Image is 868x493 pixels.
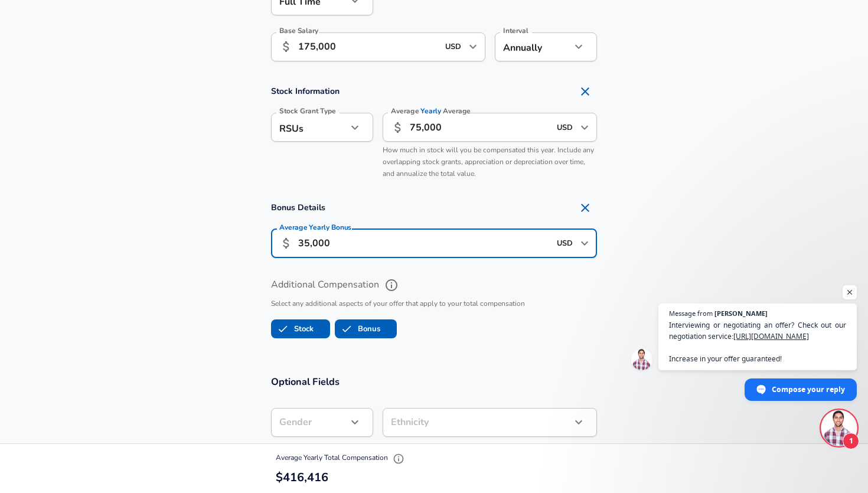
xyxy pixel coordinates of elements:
[298,229,550,258] input: 15,000
[503,27,528,34] label: Interval
[821,410,857,446] div: Open chat
[335,319,397,338] button: BonusBonus
[298,32,438,61] input: 100,000
[843,433,859,449] span: 1
[272,318,314,340] label: Stock
[669,319,846,364] span: Interviewing or negotiating an offer? Check out our negotiation service: Increase in your offer g...
[271,275,597,295] label: Additional Compensation
[465,38,481,55] button: Open
[442,38,465,56] input: USD
[276,453,407,463] span: Average Yearly Total Compensation
[271,113,347,142] div: RSUs
[573,196,597,220] button: Remove Section
[669,310,713,316] span: Message from
[573,80,597,103] button: Remove Section
[553,118,577,136] input: USD
[714,310,768,316] span: [PERSON_NAME]
[271,319,330,338] button: StockStock
[283,469,328,485] span: 416,416
[421,106,442,116] span: Yearly
[271,196,597,220] h4: Bonus Details
[279,27,318,34] label: Base Salary
[279,107,336,115] label: Stock Grant Type
[576,119,593,136] button: Open
[576,235,593,252] button: Open
[381,275,402,295] button: help
[553,234,577,253] input: USD
[271,298,597,310] p: Select any additional aspects of your offer that apply to your total compensation
[495,32,571,61] div: Annually
[390,450,407,468] button: Explain Total Compensation
[335,318,380,340] label: Bonus
[772,379,845,400] span: Compose your reply
[271,80,597,103] h4: Stock Information
[272,318,294,340] span: Stock
[335,318,358,340] span: Bonus
[391,107,471,115] label: Average Average
[271,375,597,388] h3: Optional Fields
[410,113,550,142] input: 40,000
[279,224,351,231] label: Average Yearly Bonus
[276,469,283,485] span: $
[383,145,594,178] span: How much in stock will you be compensated this year. Include any overlapping stock grants, apprec...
